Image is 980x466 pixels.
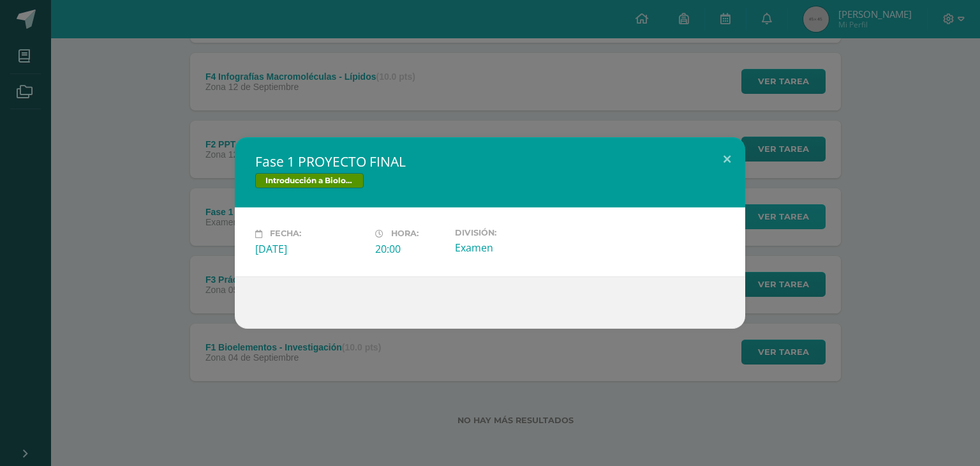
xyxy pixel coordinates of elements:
[455,228,565,237] label: División:
[270,229,301,239] span: Fecha:
[255,153,725,170] h2: Fase 1 PROYECTO FINAL
[709,137,745,181] button: Close (Esc)
[255,173,364,188] span: Introducción a Biología
[455,241,565,255] div: Examen
[375,242,445,256] div: 20:00
[391,229,419,239] span: Hora:
[255,242,365,256] div: [DATE]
